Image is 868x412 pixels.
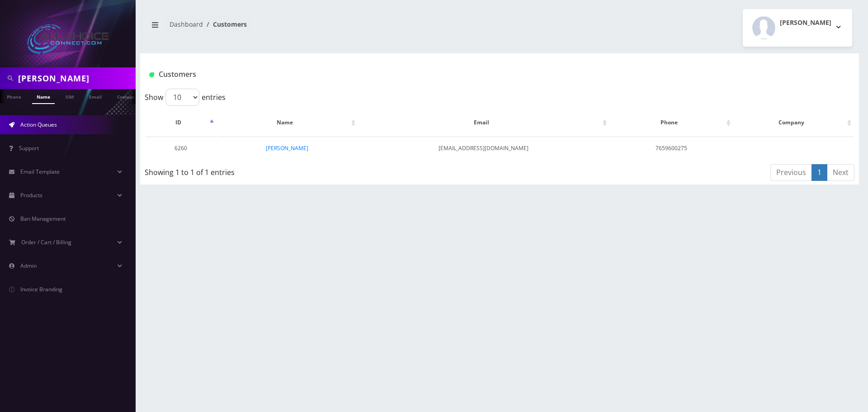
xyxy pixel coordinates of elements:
[113,89,143,103] a: Company
[146,137,216,160] td: 6260
[21,238,71,246] span: Order / Cart / Billing
[20,285,62,293] span: Invoice Branding
[2,89,26,103] a: Phone
[203,19,247,29] li: Customers
[811,164,827,181] a: 1
[61,89,78,103] a: SIM
[359,109,609,136] th: Email: activate to sort column ascending
[170,20,203,28] a: Dashboard
[145,89,226,106] label: Show entries
[32,89,55,104] a: Name
[217,109,358,136] th: Name: activate to sort column ascending
[610,137,733,160] td: 7659600275
[27,24,108,54] img: All Choice Connect
[780,19,831,27] h2: [PERSON_NAME]
[145,163,434,178] div: Showing 1 to 1 of 1 entries
[20,262,37,270] span: Admin
[734,109,854,136] th: Company: activate to sort column ascending
[149,70,731,79] h1: Customers
[146,109,216,136] th: ID: activate to sort column descending
[165,89,199,106] select: Showentries
[20,191,42,199] span: Products
[266,144,308,152] a: [PERSON_NAME]
[20,121,57,128] span: Action Queues
[770,164,812,181] a: Previous
[827,164,854,181] a: Next
[359,137,609,160] td: [EMAIL_ADDRESS][DOMAIN_NAME]
[20,215,66,223] span: Ban Management
[610,109,733,136] th: Phone: activate to sort column ascending
[19,144,39,152] span: Support
[743,9,852,47] button: [PERSON_NAME]
[147,15,493,41] nav: breadcrumb
[85,89,106,103] a: Email
[18,70,133,87] input: Search in Company
[20,168,60,175] span: Email Template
